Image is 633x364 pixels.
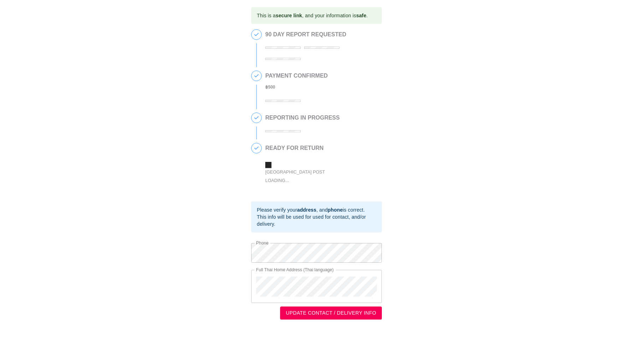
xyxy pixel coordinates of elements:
div: This is a , and your information is . [257,9,368,22]
b: safe [356,13,366,18]
span: 3 [252,113,261,123]
b: secure link [276,13,302,18]
b: address [297,207,316,213]
h2: REPORTING IN PROGRESS [265,115,340,121]
span: UPDATE CONTACT / DELIVERY INFO [286,309,376,317]
span: 2 [252,71,261,81]
b: ฿ 500 [265,85,275,90]
div: [GEOGRAPHIC_DATA] Post Loading... [265,168,339,184]
div: Please verify your , and is correct. [257,206,376,213]
span: 4 [252,143,261,153]
h2: 90 DAY REPORT REQUESTED [265,31,378,38]
b: phone [328,207,343,213]
span: 1 [252,30,261,40]
div: This info will be used for used for contact, and/or delivery. [257,213,376,227]
h2: PAYMENT CONFIRMED [265,73,328,79]
button: UPDATE CONTACT / DELIVERY INFO [280,307,382,320]
h2: READY FOR RETURN [265,145,371,151]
